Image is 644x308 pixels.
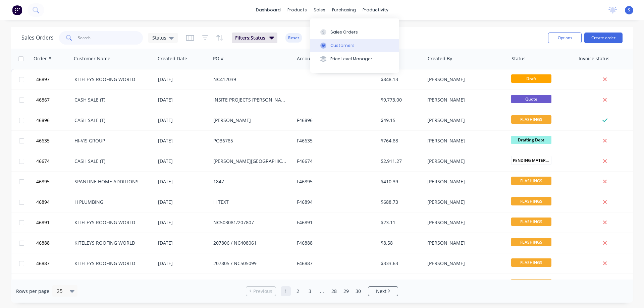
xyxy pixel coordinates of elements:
button: 46897 [34,69,74,89]
span: 46674 [36,158,50,165]
span: FLASHINGS [511,238,551,246]
span: Drafting Dept [511,136,551,144]
a: Page 3 [305,286,315,296]
span: Quote [511,95,551,103]
div: [PERSON_NAME] [427,137,502,144]
div: [PERSON_NAME] [427,199,502,205]
div: $333.63 [381,260,420,267]
div: NC503081/207807 [213,219,288,226]
div: Created By [428,55,452,62]
button: Filters:Status [232,33,277,43]
div: CASH SALE (T) [74,117,149,124]
div: $764.88 [381,137,420,144]
div: $2,911.27 [381,158,420,165]
div: Accounting Order # [297,55,341,62]
a: Page 28 [329,286,339,296]
div: [PERSON_NAME] [427,219,502,226]
div: NC412039 [213,76,288,83]
span: 46635 [36,137,50,144]
div: F46894 [297,199,371,205]
div: [PERSON_NAME] [213,117,288,124]
button: Sales Orders [310,25,399,39]
div: [DATE] [158,117,208,124]
div: Order # [34,55,51,62]
ul: Pagination [243,286,401,296]
span: Rows per page [16,288,49,295]
span: FLASHINGS [511,197,551,205]
span: 46891 [36,219,50,226]
span: FLASHINGS [511,177,551,185]
button: 46635 [34,131,74,151]
div: F46891 [297,219,371,226]
div: [DATE] [158,240,208,246]
div: 207806 / NC408061 [213,240,288,246]
button: 46896 [34,110,74,130]
div: [DATE] [158,260,208,267]
div: F46635 [297,137,371,144]
a: Page 1 is your current page [281,286,291,296]
div: F46896 [297,117,371,124]
div: F46895 [297,178,371,185]
div: Invoice status [579,55,609,62]
div: $49.15 [381,117,420,124]
div: Created Date [158,55,187,62]
span: Filters: Status [235,35,265,41]
div: [DATE] [158,137,208,144]
button: Options [548,33,582,43]
span: S [628,7,630,13]
div: Price Level Manager [330,56,372,62]
div: [PERSON_NAME] [427,76,502,83]
div: PO # [213,55,224,62]
a: dashboard [253,5,284,15]
div: H PLUMBING [74,199,149,205]
span: PENDING MATERIA... [511,156,551,165]
span: FLASHINGS [511,218,551,226]
span: Status [152,34,166,41]
div: PO36785 [213,137,288,144]
div: 207805 / NC505099 [213,260,288,267]
button: 46674 [34,151,74,171]
a: Page 29 [341,286,351,296]
div: CASH SALE (T) [74,97,149,103]
div: F46887 [297,260,371,267]
button: 46895 [34,172,74,192]
span: 46897 [36,76,50,83]
button: Create order [584,33,623,43]
div: Customers [330,43,355,49]
div: [PERSON_NAME][GEOGRAPHIC_DATA] [213,158,288,165]
div: [DATE] [158,97,208,103]
div: F46888 [297,240,371,246]
div: [PERSON_NAME] [427,158,502,165]
div: $23.11 [381,219,420,226]
span: 46888 [36,240,50,246]
span: Previous [253,288,272,295]
div: [PERSON_NAME] [427,260,502,267]
a: Previous page [246,288,276,295]
div: 1847 [213,178,288,185]
button: 46887 [34,253,74,273]
div: Sales Orders [330,29,358,35]
a: Page 2 [293,286,303,296]
h1: Sales Orders [21,35,54,41]
div: [DATE] [158,199,208,205]
div: KITELEYS ROOFING WORLD [74,260,149,267]
div: $9,773.00 [381,97,420,103]
div: products [284,5,310,15]
span: FLASHINGS [511,279,551,287]
div: HI-VIS GROUP [74,137,149,144]
span: 46867 [36,97,50,103]
span: FLASHINGS [511,115,551,124]
div: sales [310,5,329,15]
div: [PERSON_NAME] [427,240,502,246]
div: $688.73 [381,199,420,205]
div: [DATE] [158,76,208,83]
div: productivity [359,5,392,15]
span: Draft [511,74,551,83]
div: KITELEYS ROOFING WORLD [74,219,149,226]
div: CASH SALE (T) [74,158,149,165]
div: INSITE PROJECTS [PERSON_NAME] NEWCASTLE [213,97,288,103]
div: $410.39 [381,178,420,185]
button: 46894 [34,192,74,212]
div: F46674 [297,158,371,165]
button: Customers [310,39,399,52]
